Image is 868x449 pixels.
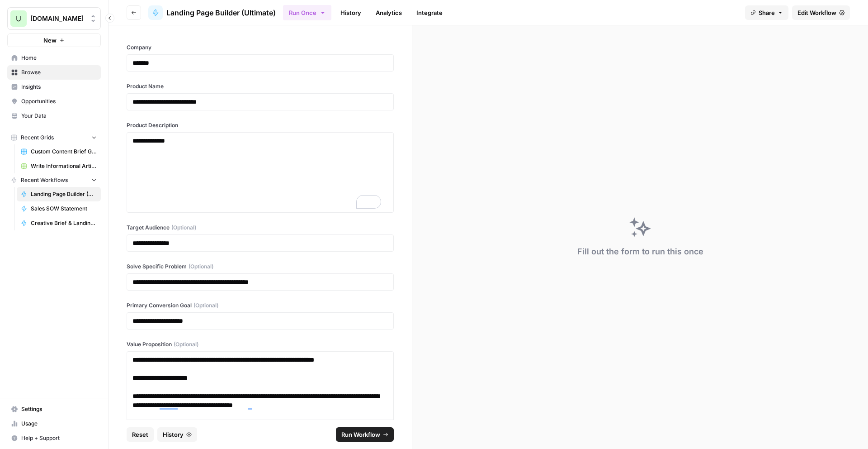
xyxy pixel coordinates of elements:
[31,148,97,156] span: Custom Content Brief Grid
[132,430,148,439] span: Reset
[577,245,703,258] div: Fill out the form to run this once
[7,65,101,80] a: Browse
[17,159,101,173] a: Write Informational Article
[17,216,101,230] a: Creative Brief & Landing Page Copy Creator
[174,340,198,349] span: (Optional)
[7,431,101,445] button: Help + Support
[127,224,394,232] label: Target Audience
[797,8,836,17] span: Edit Workflow
[127,121,394,129] label: Product Description
[127,263,394,271] label: Solve Specific Problem
[31,190,97,198] span: Landing Page Builder (Ultimate)
[7,94,101,109] a: Opportunities
[17,144,101,159] a: Custom Content Brief Grid
[163,430,184,439] span: History
[31,205,97,213] span: Sales SOW Statement
[21,176,68,184] span: Recent Workflows
[21,434,97,442] span: Help + Support
[31,219,97,227] span: Creative Brief & Landing Page Copy Creator
[148,5,276,20] a: Landing Page Builder (Ultimate)
[166,7,276,18] span: Landing Page Builder (Ultimate)
[30,14,85,23] span: [DOMAIN_NAME]
[21,83,97,91] span: Insights
[7,51,101,65] a: Home
[127,340,394,349] label: Value Proposition
[283,5,331,20] button: Run Once
[127,43,394,52] label: Company
[341,430,380,439] span: Run Workflow
[21,97,97,105] span: Opportunities
[21,112,97,120] span: Your Data
[335,5,367,20] a: History
[759,8,775,17] span: Share
[17,201,101,216] a: Sales SOW Statement
[21,134,54,142] span: Recent Grids
[745,5,788,20] button: Share
[127,427,154,442] button: Reset
[171,224,196,232] span: (Optional)
[21,420,97,428] span: Usage
[7,33,101,47] button: New
[792,5,850,20] a: Edit Workflow
[370,5,407,20] a: Analytics
[7,402,101,416] a: Settings
[17,187,101,201] a: Landing Page Builder (Ultimate)
[43,36,57,45] span: New
[31,162,97,170] span: Write Informational Article
[157,427,197,442] button: History
[132,136,388,209] div: To enrich screen reader interactions, please activate Accessibility in Grammarly extension settings
[189,263,213,271] span: (Optional)
[7,131,101,144] button: Recent Grids
[7,173,101,187] button: Recent Workflows
[7,80,101,94] a: Insights
[127,82,394,91] label: Product Name
[336,427,394,442] button: Run Workflow
[7,109,101,123] a: Your Data
[21,68,97,76] span: Browse
[21,54,97,62] span: Home
[16,13,21,24] span: U
[7,416,101,431] a: Usage
[411,5,448,20] a: Integrate
[21,405,97,413] span: Settings
[193,301,218,310] span: (Optional)
[127,301,394,310] label: Primary Conversion Goal
[7,7,101,30] button: Workspace: Upgrow.io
